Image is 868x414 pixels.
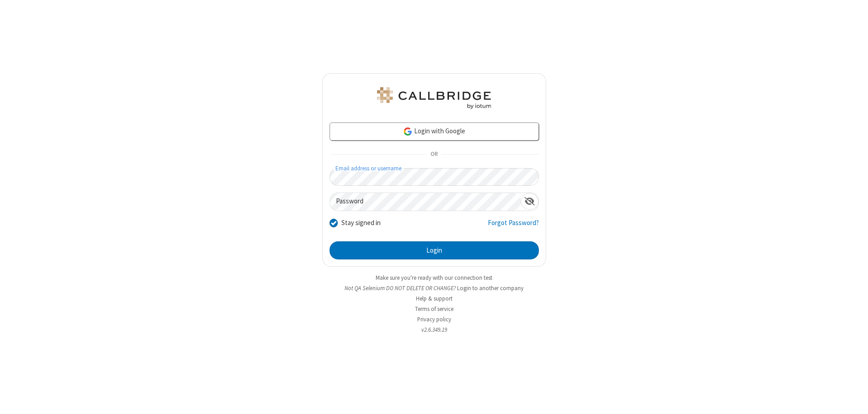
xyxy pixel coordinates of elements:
img: QA Selenium DO NOT DELETE OR CHANGE [375,87,493,109]
a: Help & support [416,295,453,302]
input: Password [330,193,521,211]
span: OR [427,148,441,161]
img: google-icon.png [403,127,413,136]
label: Stay signed in [341,218,381,228]
a: Forgot Password? [488,218,539,235]
iframe: Chat [845,390,861,408]
button: Login to another company [457,284,524,292]
a: Make sure you're ready with our connection test [376,274,492,282]
a: Privacy policy [417,315,451,323]
div: Show password [521,193,538,210]
li: Not QA Selenium DO NOT DELETE OR CHANGE? [322,284,546,292]
input: Email address or username [330,168,539,186]
button: Login [330,241,539,259]
li: v2.6.349.19 [322,325,546,334]
a: Login with Google [330,122,539,141]
a: Terms of service [415,305,453,313]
